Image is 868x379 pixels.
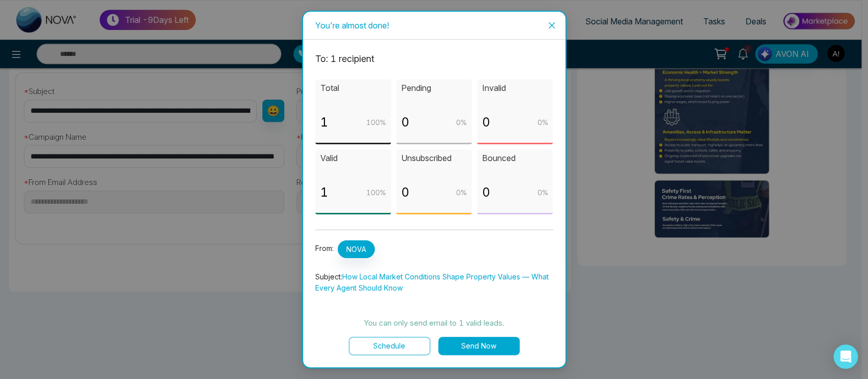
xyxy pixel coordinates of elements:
p: 0 [482,183,490,202]
p: Valid [320,152,386,165]
p: 0 % [456,117,467,128]
p: 0 [401,183,409,202]
p: 0 % [537,187,548,198]
p: 0 [482,113,490,132]
p: 0 [401,113,409,132]
span: close [548,21,556,29]
p: Unsubscribed [401,152,467,165]
button: Send Now [438,337,520,355]
p: 1 [320,183,328,202]
p: 100 % [366,187,386,198]
div: You're almost done! [315,20,553,31]
button: Schedule [349,337,430,355]
p: Bounced [482,152,548,165]
p: To: 1 recipient [315,52,553,66]
p: Total [320,82,386,94]
p: 0 % [456,187,467,198]
p: Invalid [482,82,548,94]
span: How Local Market Conditions Shape Property Values — What Every Agent Should Know [315,272,549,292]
button: Close [538,12,565,39]
p: Pending [401,82,467,94]
p: 0 % [537,117,548,128]
span: NOVA [338,240,375,258]
p: 100 % [366,117,386,128]
div: Open Intercom Messenger [833,344,858,369]
p: You can only send email to 1 valid leads. [315,317,553,329]
p: From: [315,240,553,258]
p: Subject: [315,271,553,294]
p: 1 [320,113,328,132]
